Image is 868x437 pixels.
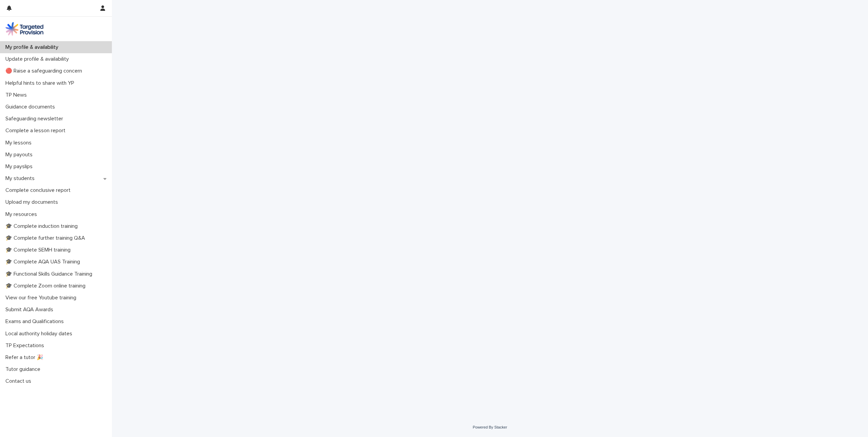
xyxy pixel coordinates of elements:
p: 🎓 Complete SEMH training [3,247,76,253]
p: My resources [3,211,42,218]
p: 🎓 Complete induction training [3,223,83,230]
p: Complete a lesson report [3,127,71,134]
p: My payouts [3,152,38,158]
p: Update profile & availability [3,56,74,62]
p: Upload my documents [3,199,63,205]
p: Complete conclusive report [3,187,76,194]
p: Safeguarding newsletter [3,116,68,122]
p: 🎓 Functional Skills Guidance Training [3,271,98,277]
p: 🎓 Complete further training Q&A [3,235,91,241]
p: 🎓 Complete Zoom online training [3,283,91,289]
p: My students [3,175,40,182]
p: Guidance documents [3,104,60,110]
p: Local authority holiday dates [3,331,78,337]
p: TP News [3,92,32,98]
p: Submit AQA Awards [3,306,59,313]
p: Exams and Qualifications [3,318,69,325]
p: My lessons [3,140,37,146]
p: Contact us [3,378,37,384]
p: My payslips [3,163,38,170]
p: 🔴 Raise a safeguarding concern [3,68,87,74]
p: Tutor guidance [3,366,46,373]
p: My profile & availability [3,44,64,51]
p: View our free Youtube training [3,295,82,301]
img: M5nRWzHhSzIhMunXDL62 [5,22,43,36]
p: 🎓 Complete AQA UAS Training [3,259,85,265]
a: Powered By Stacker [473,425,507,429]
p: TP Expectations [3,342,50,349]
p: Refer a tutor 🎉 [3,354,49,361]
p: Helpful hints to share with YP [3,80,80,86]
